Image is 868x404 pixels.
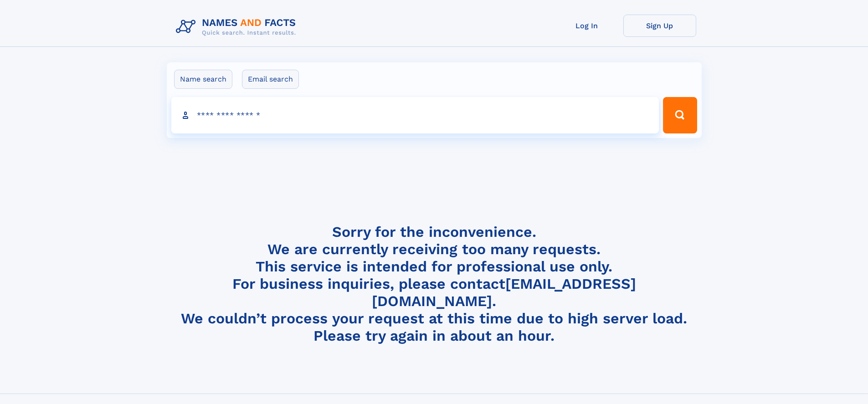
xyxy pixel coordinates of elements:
[242,70,299,89] label: Email search
[171,97,659,133] input: search input
[623,15,696,37] a: Sign Up
[172,223,696,345] h4: Sorry for the inconvenience. We are currently receiving too many requests. This service is intend...
[663,97,697,133] button: Search Button
[550,15,623,37] a: Log In
[372,275,636,310] a: [EMAIL_ADDRESS][DOMAIN_NAME]
[174,70,232,89] label: Name search
[172,15,303,39] img: Logo Names and Facts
